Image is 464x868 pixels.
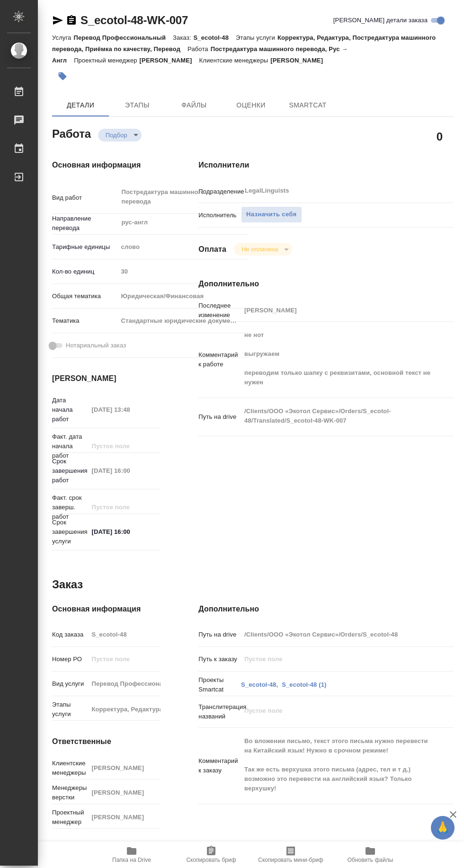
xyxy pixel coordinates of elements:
[241,733,432,797] textarea: Во вложении письмо, текст этого письма нужно перевести на Китайский язык! Нужно в срочном режиме!...
[88,628,161,641] input: Пустое поле
[52,655,88,664] p: Номер РО
[88,525,161,539] input: ✎ Введи что-нибудь
[140,57,199,64] p: [PERSON_NAME]
[103,131,130,139] button: Подбор
[241,628,432,641] input: Пустое поле
[52,679,88,689] p: Вид услуги
[437,128,443,144] h2: 0
[117,313,249,329] div: Стандартные юридические документы, договоры, уставы
[348,857,393,863] span: Обновить файлы
[198,655,241,664] p: Путь к заказу
[236,34,277,41] p: Этапы услуги
[241,327,432,390] textarea: не нот выгружаем переводим только шапку с реквизитами, основной текст не нужен
[88,652,161,666] input: Пустое поле
[88,464,161,478] input: Пустое поле
[199,57,271,64] p: Клиентские менеджеры
[52,736,161,747] h4: Ответственные
[88,810,161,824] input: Пустое поле
[194,34,236,41] p: S_ecotol-48
[198,412,241,422] p: Путь на drive
[52,808,88,827] p: Проектный менеджер
[88,702,161,716] input: Пустое поле
[52,518,88,546] p: Срок завершения услуги
[52,316,117,326] p: Тематика
[198,630,241,639] p: Путь на drive
[88,500,161,514] input: Пустое поле
[330,841,410,868] button: Обновить файлы
[88,439,161,453] input: Пустое поле
[251,841,330,868] button: Скопировать мини-бриф
[198,756,241,775] p: Комментарий к заказу
[171,841,251,868] button: Скопировать бриф
[186,857,236,863] span: Скопировать бриф
[52,193,117,203] p: Вид работ
[198,278,454,290] h4: Дополнительно
[74,57,139,64] p: Проектный менеджер
[52,267,117,276] p: Кол-во единиц
[187,45,211,53] p: Работа
[198,603,454,615] h4: Дополнительно
[115,99,160,111] span: Этапы
[88,677,161,691] input: Пустое поле
[241,303,432,317] input: Пустое поле
[52,457,88,485] p: Срок завершения работ
[92,841,171,868] button: Папка на Drive
[173,34,193,41] p: Заказ:
[52,630,88,639] p: Код заказа
[198,159,454,171] h4: Исполнители
[52,124,91,142] h2: Работа
[66,15,77,26] button: Скопировать ссылку
[52,783,88,802] p: Менеджеры верстки
[52,577,83,592] h2: Заказ
[285,99,330,111] span: SmartCat
[241,681,278,688] a: S_ecotol-48,
[282,681,326,688] a: S_ecotol-48 (1)
[171,99,217,111] span: Файлы
[52,159,161,171] h4: Основная информация
[241,652,432,666] input: Пустое поле
[52,34,73,41] p: Услуга
[241,206,302,223] button: Назначить себя
[52,214,117,233] p: Направление перевода
[431,816,455,840] button: 🙏
[239,245,281,253] button: Не оплачена
[198,350,241,369] p: Комментарий к работе
[117,265,249,278] input: Пустое поле
[58,99,103,111] span: Детали
[52,759,88,778] p: Клиентские менеджеры
[435,818,451,838] span: 🙏
[52,373,161,384] h4: [PERSON_NAME]
[88,403,161,416] input: Пустое поле
[228,99,274,111] span: Оценки
[52,292,117,301] p: Общая тематика
[52,432,88,461] p: Факт. дата начала работ
[241,403,432,429] textarea: /Clients/ООО «Экотол Сервис»/Orders/S_ecotol-48/Translated/S_ecotol-48-WK-007
[234,243,292,256] div: Подбор
[66,341,126,350] span: Нотариальный заказ
[52,66,73,87] button: Добавить тэг
[52,15,63,26] button: Скопировать ссылку для ЯМессенджера
[52,603,161,615] h4: Основная информация
[88,786,161,799] input: Пустое поле
[52,700,88,719] p: Этапы услуги
[246,209,296,220] span: Назначить себя
[198,702,241,721] p: Транслитерация названий
[117,288,249,304] div: Юридическая/Финансовая
[73,34,173,41] p: Перевод Профессиональный
[198,301,241,320] p: Последнее изменение
[117,239,249,255] div: слово
[80,14,188,27] a: S_ecotol-48-WK-007
[52,493,88,522] p: Факт. срок заверш. работ
[98,129,142,142] div: Подбор
[333,16,428,25] span: [PERSON_NAME] детали заказа
[258,857,323,863] span: Скопировать мини-бриф
[52,242,117,252] p: Тарифные единицы
[52,396,88,424] p: Дата начала работ
[112,857,151,863] span: Папка на Drive
[270,57,330,64] p: [PERSON_NAME]
[88,761,161,775] input: Пустое поле
[198,675,241,694] p: Проекты Smartcat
